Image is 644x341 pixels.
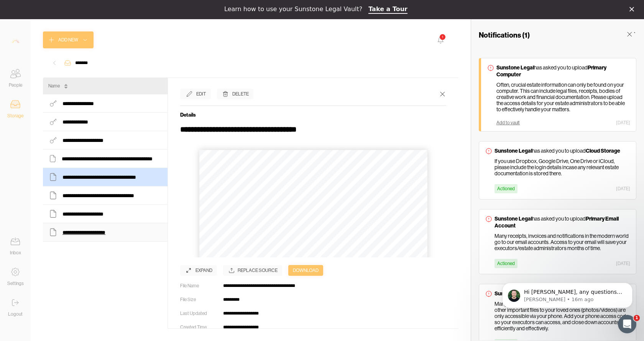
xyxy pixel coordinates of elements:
div: [DATE] [616,120,630,125]
h5: Details [180,112,446,118]
div: [DATE] [616,261,630,266]
strong: Cloud Storage [586,147,620,154]
button: Delete [217,89,253,99]
p: Often, crucial estate information can only be found on your computer. This can include legal file... [496,82,630,112]
div: Edit [196,90,206,98]
span: 1 [634,315,640,321]
p: has asked you to upload [495,147,630,154]
strong: Primary Computer [496,64,606,78]
div: [DATE] [616,186,630,191]
div: Close [629,7,637,12]
div: Download [293,267,319,274]
div: Actioned [495,259,517,268]
div: Add to vault [496,120,520,125]
div: Replace Source [223,265,282,276]
div: Logout [8,310,23,318]
div: Inbox [10,249,21,257]
strong: Sunstone Legal [496,64,534,71]
div: Last Updated [180,310,217,317]
button: Download [288,265,323,276]
button: Add New [43,31,94,48]
div: Settings [7,280,24,287]
button: Edit [180,89,211,99]
div: File Size [180,296,217,303]
div: Replace Source [238,267,278,274]
p: If you use Dropbox, Google Drive, One Drive or iCloud, please include the login details incase an... [495,158,630,176]
div: Actioned [495,184,517,193]
div: People [9,81,22,89]
h3: Notifications ( 1 ) [479,30,530,40]
div: Created Time [180,323,217,331]
p: Many receipts, invoices and notifications in the modern world go to our email accounts. Access to... [495,233,630,251]
div: Delete [232,90,249,98]
iframe: Intercom notifications message [491,267,644,320]
div: Name [48,82,60,90]
div: 1 [440,34,445,40]
div: Storage [7,112,23,120]
iframe: Intercom live chat [618,315,636,333]
div: Learn how to use your Sunstone Legal Vault? [224,5,362,13]
strong: Primary Email Account [495,215,619,229]
div: Add New [58,36,78,44]
p: has asked you to upload [495,215,630,229]
strong: Sunstone Legal [495,215,532,222]
strong: Sunstone Legal [495,147,532,154]
button: Expand [180,265,217,276]
div: File Name [180,282,217,290]
div: ` [471,19,644,46]
div: Expand [195,267,212,274]
a: Take a Tour [368,5,407,14]
p: has asked you to upload [496,64,630,78]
